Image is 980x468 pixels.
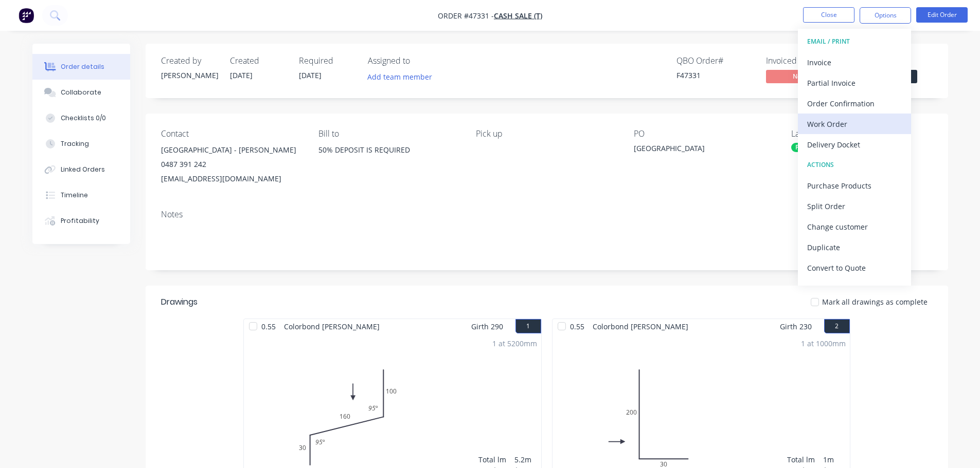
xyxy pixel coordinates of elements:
div: Contact [161,129,302,139]
div: Collaborate [61,88,101,97]
div: Total lm [787,454,815,465]
div: Convert to Quote [807,260,902,275]
div: Change customer [807,219,902,234]
div: [GEOGRAPHIC_DATA] - [PERSON_NAME] [161,143,302,157]
div: Created by [161,56,218,66]
div: Split Order [807,199,902,214]
button: Work Order [798,114,911,134]
div: Purchase Products [807,178,902,193]
div: PO [634,129,775,139]
img: Factory [19,8,34,23]
div: Duplicate [807,240,902,255]
button: Checklists 0/0 [32,105,130,131]
div: 50% DEPOSIT IS REQUIRED [318,143,459,176]
button: 2 [824,319,850,333]
div: [PERSON_NAME] [161,70,218,81]
button: Edit Order [916,7,968,23]
button: Convert to Quote [798,257,911,278]
span: 0.55 [566,319,589,334]
div: 1m [823,454,846,465]
button: Change customer [798,216,911,237]
div: Required [299,56,355,66]
div: QBO Order # [676,56,754,66]
div: Created [230,56,287,66]
div: Pick up [476,129,617,139]
div: 5.2m [514,454,537,465]
div: Delivery Docket [807,137,902,152]
div: Drawings [161,296,198,308]
div: Assigned to [368,56,471,66]
div: Profitability [61,216,99,226]
div: Labels [791,129,932,139]
span: Order #47331 - [438,11,494,21]
div: [EMAIL_ADDRESS][DOMAIN_NAME] [161,172,302,186]
div: Archive [807,281,902,296]
div: Notes [161,210,933,219]
span: No [766,70,828,83]
div: F47331 [676,70,754,81]
span: [DATE] [299,70,322,80]
button: Timeline [32,182,130,208]
button: Close [803,7,854,23]
button: Purchase Products [798,175,911,196]
div: ACTIONS [807,158,902,172]
button: Invoice [798,52,911,72]
div: Order Confirmation [807,96,902,111]
button: ACTIONS [798,155,911,175]
button: Partial Invoice [798,72,911,93]
button: Collaborate [32,80,130,105]
button: Add team member [368,70,438,84]
div: [GEOGRAPHIC_DATA] - [PERSON_NAME]0487 391 242[EMAIL_ADDRESS][DOMAIN_NAME] [161,143,302,186]
button: Options [860,7,911,24]
div: 1 at 5200mm [492,338,537,349]
button: Delivery Docket [798,134,911,155]
button: Split Order [798,196,911,216]
div: Bill to [318,129,459,139]
div: Tracking [61,139,89,148]
button: Tracking [32,131,130,157]
span: [DATE] [230,70,253,80]
div: [GEOGRAPHIC_DATA] [634,143,762,157]
div: 0487 391 242 [161,157,302,172]
div: Invoiced [766,56,843,66]
button: Order details [32,54,130,80]
span: Colorbond [PERSON_NAME] [280,319,384,334]
button: Linked Orders [32,157,130,182]
button: Duplicate [798,237,911,257]
div: Invoice [807,55,902,70]
div: Order details [61,62,104,71]
div: EMAIL / PRINT [807,35,902,48]
div: 50% DEPOSIT IS REQUIRED [318,143,459,157]
div: Linked Orders [61,165,105,174]
span: Girth 230 [780,319,812,334]
button: 1 [515,319,541,333]
span: Colorbond [PERSON_NAME] [589,319,692,334]
div: PAID IN FULL [791,143,839,152]
div: Checklists 0/0 [61,114,106,123]
button: Profitability [32,208,130,234]
span: 0.55 [257,319,280,334]
button: Archive [798,278,911,298]
div: Partial Invoice [807,76,902,90]
button: Order Confirmation [798,93,911,114]
button: EMAIL / PRINT [798,31,911,52]
div: 1 at 1000mm [801,338,846,349]
span: Girth 290 [471,319,503,334]
div: Timeline [61,191,88,200]
span: Mark all drawings as complete [822,296,928,307]
div: Work Order [807,117,902,132]
div: Total lm [478,454,506,465]
button: Add team member [362,70,437,84]
a: CASH SALE (T) [494,11,542,21]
